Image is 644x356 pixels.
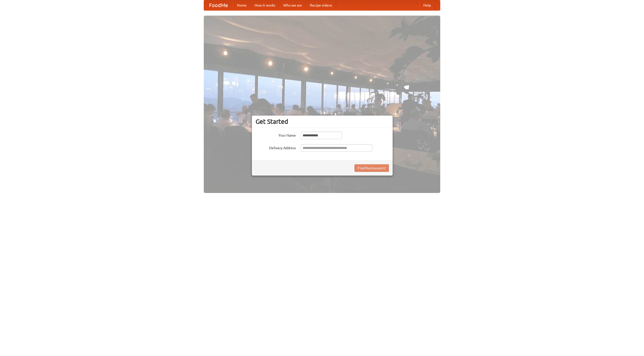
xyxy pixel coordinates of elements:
h3: Get Started [256,118,389,125]
a: FoodMe [204,0,233,10]
label: Delivery Address [256,144,296,150]
label: Your Name [256,132,296,138]
button: Find Restaurants! [354,164,389,172]
a: Help [419,0,435,10]
a: Who we are [279,0,306,10]
a: Home [233,0,251,10]
a: Recipe videos [306,0,336,10]
a: How it works [251,0,279,10]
